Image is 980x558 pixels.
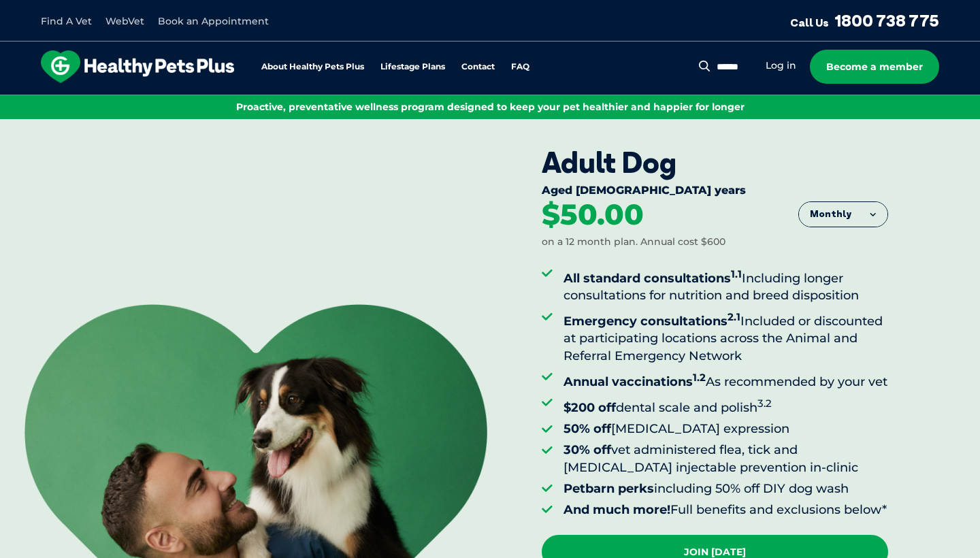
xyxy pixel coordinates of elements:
li: As recommended by your vet [563,369,888,391]
sup: 3.2 [757,397,772,410]
sup: 2.1 [728,310,740,323]
strong: Annual vaccinations [563,374,706,389]
div: $50.00 [542,200,644,230]
button: Monthly [799,202,887,227]
div: Adult Dog [542,146,888,180]
strong: All standard consultations [563,271,742,286]
sup: 1.2 [693,371,706,384]
li: Full benefits and exclusions below* [563,502,888,519]
div: Aged [DEMOGRAPHIC_DATA] years [542,184,888,200]
strong: $200 off [563,400,616,415]
li: [MEDICAL_DATA] expression [563,421,888,438]
sup: 1.1 [731,267,742,280]
strong: And much more! [563,502,670,517]
strong: Petbarn perks [563,481,654,496]
div: on a 12 month plan. Annual cost $600 [542,235,725,249]
strong: 30% off [563,442,611,457]
strong: 50% off [563,421,611,436]
li: Included or discounted at participating locations across the Animal and Referral Emergency Network [563,308,888,365]
li: vet administered flea, tick and [MEDICAL_DATA] injectable prevention in-clinic [563,442,888,476]
li: including 50% off DIY dog wash [563,480,888,497]
li: Including longer consultations for nutrition and breed disposition [563,265,888,304]
li: dental scale and polish [563,395,888,416]
strong: Emergency consultations [563,314,740,329]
